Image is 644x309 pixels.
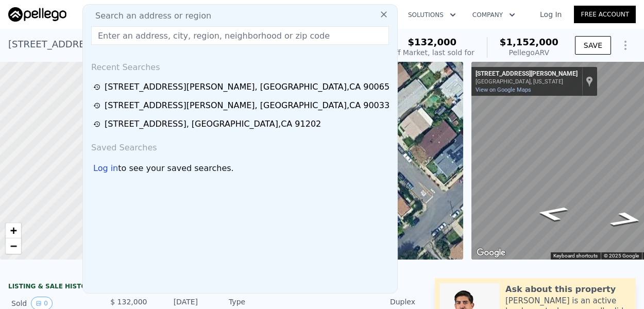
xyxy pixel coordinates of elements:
[91,26,389,45] input: Enter an address, city, region, neighborhood or zip code
[575,36,611,55] button: SAVE
[528,9,574,20] a: Log In
[553,252,598,260] button: Keyboard shortcuts
[322,297,415,307] div: Duplex
[105,81,389,93] div: [STREET_ADDRESS][PERSON_NAME] , [GEOGRAPHIC_DATA] , CA 90065
[586,76,593,87] a: Show location on map
[408,37,457,47] span: $132,000
[615,35,636,56] button: Show Options
[110,298,147,306] span: $ 132,000
[105,118,321,130] div: [STREET_ADDRESS] , [GEOGRAPHIC_DATA] , CA 91202
[10,239,17,252] span: −
[93,162,118,175] div: Log in
[500,37,558,47] span: $1,152,000
[522,202,582,225] path: Go Southeast, Romulo St
[476,78,578,85] div: [GEOGRAPHIC_DATA], [US_STATE]
[87,133,393,158] div: Saved Searches
[8,37,332,51] div: [STREET_ADDRESS][PERSON_NAME] , [GEOGRAPHIC_DATA] , CA 90065
[93,99,390,112] a: [STREET_ADDRESS][PERSON_NAME], [GEOGRAPHIC_DATA],CA 90033
[10,224,17,237] span: +
[464,6,523,24] button: Company
[87,53,393,78] div: Recent Searches
[105,99,389,112] div: [STREET_ADDRESS][PERSON_NAME] , [GEOGRAPHIC_DATA] , CA 90033
[6,223,21,238] a: Zoom in
[474,246,508,260] a: Open this area in Google Maps (opens a new window)
[500,47,558,58] div: Pellego ARV
[474,246,508,260] img: Google
[574,6,636,23] a: Free Account
[229,297,322,307] div: Type
[8,282,201,293] div: LISTING & SALE HISTORY
[8,7,66,22] img: Pellego
[118,162,233,175] span: to see your saved searches.
[400,6,464,24] button: Solutions
[93,118,390,130] a: [STREET_ADDRESS], [GEOGRAPHIC_DATA],CA 91202
[87,10,211,22] span: Search an address or region
[505,283,616,296] div: Ask about this property
[476,70,578,78] div: [STREET_ADDRESS][PERSON_NAME]
[476,87,531,93] a: View on Google Maps
[6,238,21,254] a: Zoom out
[604,253,639,259] span: © 2025 Google
[93,81,390,93] a: [STREET_ADDRESS][PERSON_NAME], [GEOGRAPHIC_DATA],CA 90065
[390,47,474,58] div: Off Market, last sold for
